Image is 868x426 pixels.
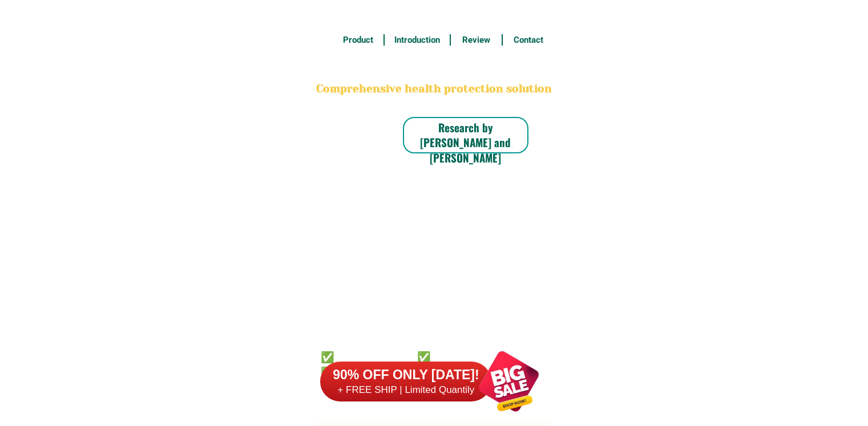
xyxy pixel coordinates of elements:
[314,55,554,82] h2: BONA VITA COFFEE
[457,34,496,47] h6: Review
[314,6,554,23] h3: FREE SHIPPING NATIONWIDE
[320,384,491,396] h6: + FREE SHIP | Limited Quantily
[390,34,443,47] h6: Introduction
[338,34,377,47] h6: Product
[509,34,548,47] h6: Contact
[314,81,554,98] h2: Comprehensive health protection solution
[403,120,528,165] h6: Research by [PERSON_NAME] and [PERSON_NAME]
[320,367,491,384] h6: 90% OFF ONLY [DATE]!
